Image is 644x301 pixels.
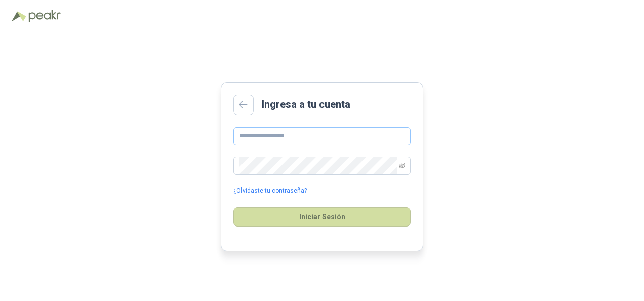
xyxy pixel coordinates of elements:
a: ¿Olvidaste tu contraseña? [233,186,307,196]
span: eye-invisible [399,163,405,169]
button: Iniciar Sesión [233,207,411,227]
img: Logo [12,11,26,21]
h2: Ingresa a tu cuenta [262,97,350,112]
img: Peakr [28,10,61,22]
